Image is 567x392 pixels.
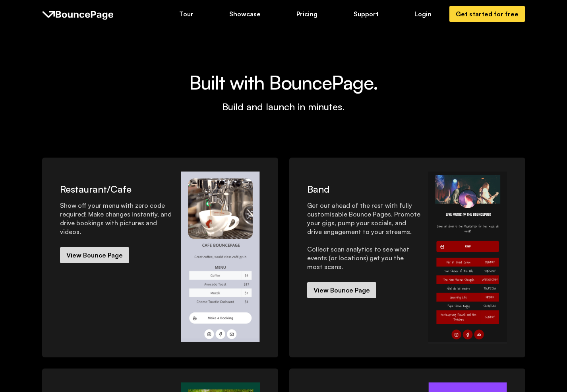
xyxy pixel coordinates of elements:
[354,10,379,18] div: Support
[174,7,199,21] a: Tour
[313,286,370,294] div: View Bounce Page
[179,10,194,18] div: Tour
[66,251,123,259] div: View Bounce Page
[229,10,261,18] div: Showcase
[224,7,266,21] a: Showcase
[296,10,317,18] div: Pricing
[222,100,345,113] div: Build and launch in minutes.
[60,183,174,195] h4: Restaurant/Cafe
[291,7,323,21] a: Pricing
[449,6,525,22] a: Get started for free
[409,7,437,21] a: Login
[307,201,421,271] div: Get out ahead of the rest with fully customisable Bounce Pages. Promote your gigs, pump your soci...
[189,73,378,92] h1: Built with BouncePage.
[307,183,421,195] h4: Band
[60,247,129,263] a: View Bounce Page
[456,10,519,18] div: Get started for free
[307,282,376,298] a: View Bounce Page
[348,7,384,21] a: Support
[60,201,174,236] div: Show off your menu with zero code required! Make changes instantly, and drive bookings with pictu...
[414,10,432,18] div: Login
